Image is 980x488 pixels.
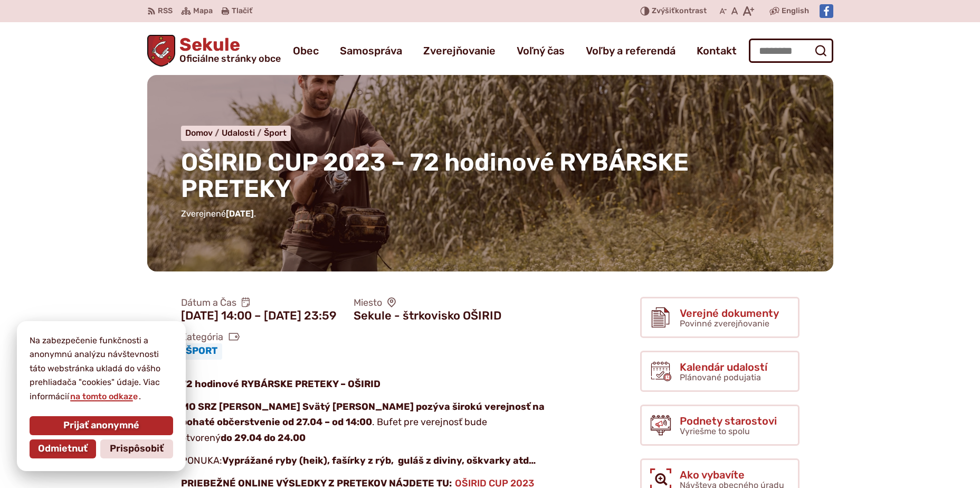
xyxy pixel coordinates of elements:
[69,391,139,401] a: na tomto odkaze
[38,443,88,455] span: Odmietnuť
[640,351,800,392] a: Kalendár udalostí Plánované podujatia
[181,331,240,343] span: Kategória
[680,361,767,373] span: Kalendár udalostí
[175,36,281,63] span: Sekule
[185,128,222,138] a: Domov
[586,36,675,65] a: Voľby a referendá
[181,207,800,221] p: Zverejnené .
[264,128,287,138] a: Šport
[100,439,173,458] button: Prispôsobiť
[181,297,337,309] span: Dátum a Čas
[181,401,545,428] strong: MO SRZ [PERSON_NAME] Svätý [PERSON_NAME] pozýva širokú verejnosť na bohaté občerstvenie od 27.04 ...
[30,416,173,435] button: Prijať anonymné
[680,469,784,481] span: Ako vybavíte
[222,128,264,138] a: Udalosti
[354,297,501,309] span: Miesto
[293,36,319,65] a: Obec
[423,36,496,65] a: Zverejňovanie
[63,420,139,431] span: Prijať anonymné
[181,148,689,204] span: OŠIRID CUP 2023 – 72 hodinové RYBÁRSKE PRETEKY
[181,378,380,390] strong: 72 hodinové RYBÁRSKE PRETEKY – OŠIRID
[30,439,96,458] button: Odmietnuť
[697,36,737,65] a: Kontakt
[185,128,213,138] span: Domov
[181,453,556,469] p: PONUKA:
[179,54,281,63] span: Oficiálne stránky obce
[680,426,750,436] span: Vyriešme to spolu
[680,318,769,329] span: Povinné zverejňovanie
[517,36,565,65] a: Voľný čas
[226,209,254,219] span: [DATE]
[193,5,213,17] span: Mapa
[30,334,173,403] p: Na zabezpečenie funkčnosti a anonymnú analýzu návštevnosti táto webstránka ukladá do vášho prehli...
[640,297,800,338] a: Verejné dokumenty Povinné zverejňovanie
[181,343,222,360] a: Šport
[147,35,281,67] a: Logo Sekule, prejsť na domovskú stránku.
[354,309,501,323] figcaption: Sekule - štrkovisko OŠIRID
[680,415,777,427] span: Podnety starostovi
[820,4,833,18] img: Prejsť na Facebook stránku
[221,432,306,444] strong: do 29.04 do 24.00
[652,6,675,15] span: Zvýšiť
[222,128,255,138] span: Udalosti
[779,5,811,17] a: English
[222,455,536,466] strong: Vyprážané ryby (heik), fašírky z rýb, guláš z diviny, oškvarky atd…
[782,5,809,17] span: English
[340,36,402,65] a: Samospráva
[181,309,337,323] figcaption: [DATE] 14:00 – [DATE] 23:59
[158,5,173,17] span: RSS
[652,7,707,16] span: kontrast
[232,7,252,16] span: Tlačiť
[680,372,761,382] span: Plánované podujatia
[680,307,779,319] span: Verejné dokumenty
[110,443,164,455] span: Prispôsobiť
[147,35,176,67] img: Prejsť na domovskú stránku
[181,399,556,446] p: . Bufet pre verejnosť bude otvorený
[640,405,800,446] a: Podnety starostovi Vyriešme to spolu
